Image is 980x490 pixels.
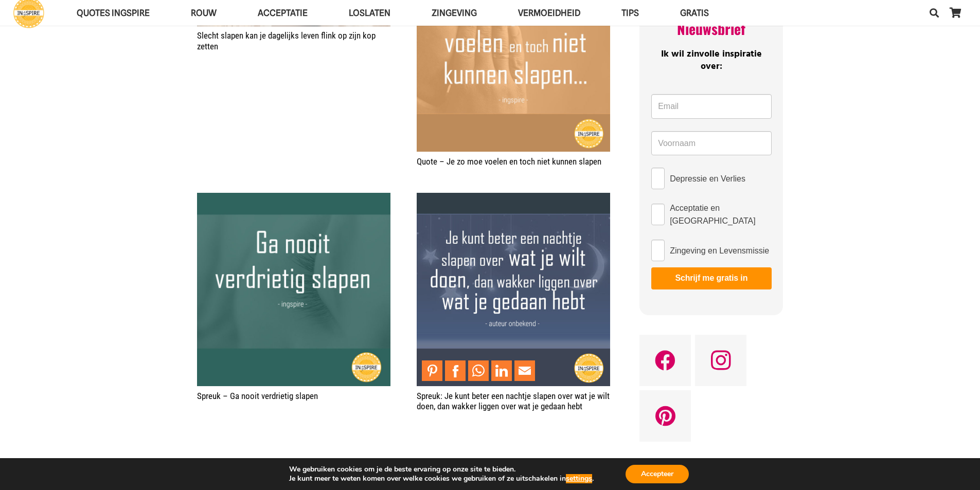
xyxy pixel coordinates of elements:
span: ROUW [191,8,217,18]
a: Spreuk – Ga nooit verdrietig slapen [197,193,390,386]
a: Quote – Je zo moe voelen en toch niet kunnen slapen [417,156,601,167]
span: Ik wil zinvolle inspiratie over: [661,47,762,74]
li: Email This [514,360,538,381]
span: QUOTES INGSPIRE [77,8,150,18]
span: Acceptatie [258,8,308,18]
input: Zingeving en Levensmissie [651,240,665,261]
input: Acceptatie en [GEOGRAPHIC_DATA] [651,204,665,225]
a: Instagram [695,335,746,386]
a: Facebook [639,335,691,386]
a: Slecht slapen kan je dagelijks leven flink op zijn kop zetten [197,30,376,51]
span: GRATIS [680,8,709,18]
img: Quote: Je kunt beter een nachtje slapen over wat je wilt doen, dan wakker liggen over wat je geda... [417,193,610,386]
span: TIPS [621,8,639,18]
span: Acceptatie en [GEOGRAPHIC_DATA] [670,202,771,227]
a: Share to WhatsApp [468,360,489,381]
span: Loslaten [349,8,390,18]
a: Spreuk: Je kunt beter een nachtje slapen over wat je wilt doen, dan wakker liggen over wat je ged... [417,391,610,411]
span: Depressie en Verlies [670,172,745,185]
a: Mail to Email This [514,360,535,381]
a: Share to LinkedIn [491,360,512,381]
li: Facebook [445,360,468,381]
li: LinkedIn [491,360,514,381]
a: Pinterest [639,390,691,442]
li: WhatsApp [468,360,491,381]
a: Share to Facebook [445,360,466,381]
input: Email [651,94,771,119]
a: Spreuk – Ga nooit verdrietig slapen [197,391,318,401]
span: Zingeving en Levensmissie [670,244,769,257]
button: Accepteer [626,465,689,483]
p: We gebruiken cookies om je de beste ervaring op onze site te bieden. [289,465,594,474]
button: settings [566,474,592,483]
a: Pin to Pinterest [422,360,442,381]
input: Voornaam [651,131,771,156]
img: Spreuk: Ga nooit verdrietig slapen [197,193,390,386]
button: Schrijf me gratis in [651,267,771,289]
a: Spreuk: Je kunt beter een nachtje slapen over wat je wilt doen, dan wakker liggen over wat je ged... [417,193,610,386]
input: Depressie en Verlies [651,168,665,189]
p: Je kunt meer te weten komen over welke cookies we gebruiken of ze uitschakelen in . [289,474,594,483]
span: Zingeving [432,8,477,18]
span: VERMOEIDHEID [518,8,580,18]
li: Pinterest [422,360,445,381]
